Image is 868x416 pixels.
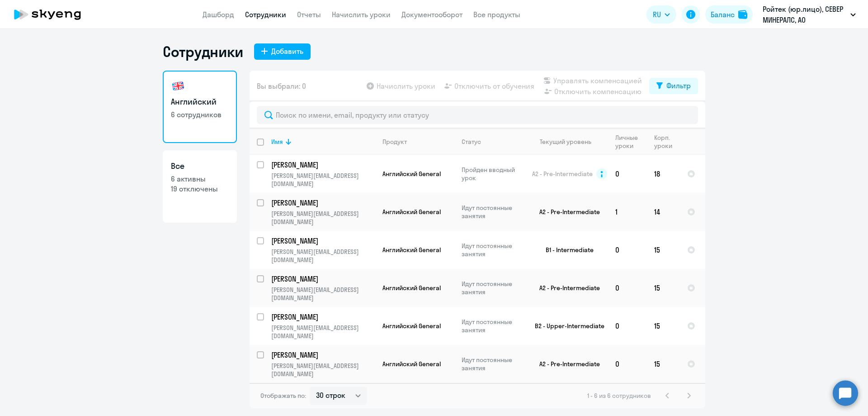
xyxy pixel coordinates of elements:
[271,312,375,322] a: [PERSON_NAME]
[608,307,647,345] td: 0
[462,356,524,372] p: Идут постоянные занятия
[540,138,591,146] div: Текущий уровень
[382,284,441,292] span: Английский General
[171,96,229,108] h3: Английский
[271,350,373,360] p: [PERSON_NAME]
[163,71,237,143] a: Английский6 сотрудников
[647,231,680,269] td: 15
[532,170,593,178] span: A2 - Pre-Intermediate
[646,5,676,24] button: RU
[382,322,441,330] span: Английский General
[524,193,608,231] td: A2 - Pre-Intermediate
[524,231,608,269] td: B1 - Intermediate
[171,110,229,120] p: 6 сотрудников
[271,312,373,322] p: [PERSON_NAME]
[382,360,441,368] span: Английский General
[332,10,391,19] a: Начислить уроки
[654,134,674,150] div: Корп. уроки
[260,392,306,400] span: Отображать по:
[647,155,680,193] td: 18
[462,138,481,146] div: Статус
[271,138,283,146] div: Имя
[271,172,375,188] p: [PERSON_NAME][EMAIL_ADDRESS][DOMAIN_NAME]
[171,184,229,194] p: 19 отключены
[271,160,375,170] a: [PERSON_NAME]
[257,81,306,91] span: Вы выбрали: 0
[758,4,860,25] button: Ройтек (юр.лицо), СЕВЕР МИНЕРАЛС, АО
[524,269,608,307] td: A2 - Pre-Intermediate
[271,210,375,226] p: [PERSON_NAME][EMAIL_ADDRESS][DOMAIN_NAME]
[587,392,651,400] span: 1 - 6 из 6 сотрудников
[647,307,680,345] td: 15
[257,106,698,124] input: Поиск по имени, email, продукту или статусу
[705,5,753,24] button: Балансbalance
[271,324,375,340] p: [PERSON_NAME][EMAIL_ADDRESS][DOMAIN_NAME]
[271,46,303,57] div: Добавить
[271,138,375,146] div: Имя
[608,193,647,231] td: 1
[524,345,608,383] td: A2 - Pre-Intermediate
[382,208,441,216] span: Английский General
[271,362,375,378] p: [PERSON_NAME][EMAIL_ADDRESS][DOMAIN_NAME]
[654,134,679,150] div: Корп. уроки
[615,134,646,150] div: Личные уроки
[297,10,321,19] a: Отчеты
[473,10,520,19] a: Все продукты
[524,307,608,345] td: B2 - Upper-Intermediate
[649,78,698,94] button: Фильтр
[382,138,407,146] div: Продукт
[608,231,647,269] td: 0
[462,166,524,182] p: Пройден вводный урок
[254,43,311,60] button: Добавить
[271,198,373,208] p: [PERSON_NAME]
[171,160,229,172] h3: Все
[462,318,524,334] p: Идут постоянные занятия
[647,345,680,383] td: 15
[738,10,747,19] img: balance
[711,9,735,20] div: Баланс
[163,150,237,223] a: Все6 активны19 отключены
[647,193,680,231] td: 14
[382,170,441,178] span: Английский General
[401,10,462,19] a: Документооборот
[271,274,373,284] p: [PERSON_NAME]
[163,43,243,61] h1: Сотрудники
[608,155,647,193] td: 0
[462,138,524,146] div: Статус
[653,9,661,20] span: RU
[382,138,454,146] div: Продукт
[382,246,441,254] span: Английский General
[271,350,375,360] a: [PERSON_NAME]
[462,204,524,220] p: Идут постоянные занятия
[462,280,524,296] p: Идут постоянные занятия
[615,134,641,150] div: Личные уроки
[531,138,608,146] div: Текущий уровень
[271,236,375,246] a: [PERSON_NAME]
[271,248,375,264] p: [PERSON_NAME][EMAIL_ADDRESS][DOMAIN_NAME]
[271,236,373,246] p: [PERSON_NAME]
[608,269,647,307] td: 0
[271,198,375,208] a: [PERSON_NAME]
[171,174,229,184] p: 6 активны
[171,79,185,93] img: english
[271,274,375,284] a: [PERSON_NAME]
[763,4,847,25] p: Ройтек (юр.лицо), СЕВЕР МИНЕРАЛС, АО
[647,269,680,307] td: 15
[245,10,286,19] a: Сотрудники
[271,286,375,302] p: [PERSON_NAME][EMAIL_ADDRESS][DOMAIN_NAME]
[666,80,691,91] div: Фильтр
[462,242,524,258] p: Идут постоянные занятия
[271,160,373,170] p: [PERSON_NAME]
[608,345,647,383] td: 0
[203,10,234,19] a: Дашборд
